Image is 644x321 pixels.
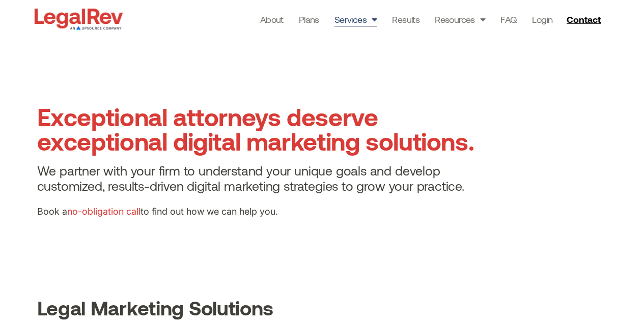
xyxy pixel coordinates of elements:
h1: Exceptional attorneys deserve exceptional digital marketing solutions. [37,104,491,153]
a: Resources [435,12,485,26]
h2: Legal Marketing Solutions [37,298,607,318]
p: Book a to find out how we can help you.​ [37,204,491,219]
a: no-obligation call [67,206,141,217]
a: Services [334,12,377,26]
a: Plans [299,12,319,26]
h4: We partner with your firm to understand your unique goals and develop customized, results-driven ... [37,163,491,194]
a: Login [532,12,552,26]
a: Results [392,12,419,26]
a: About [260,12,284,26]
span: Contact [567,15,601,24]
nav: Menu [260,12,553,26]
a: Contact [563,11,607,27]
a: FAQ [500,12,517,26]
